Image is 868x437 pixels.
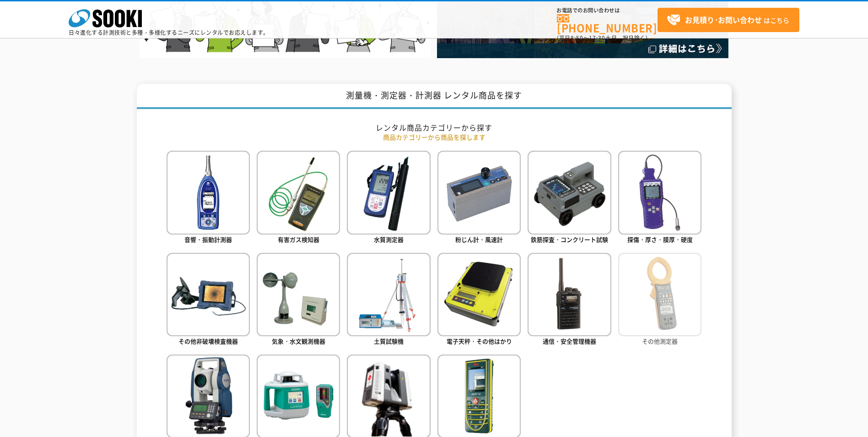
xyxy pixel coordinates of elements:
[528,253,611,348] a: 通信・安全管理機器
[589,34,605,42] span: 17:30
[137,84,732,109] h1: 測量機・測定器・計測器 レンタル商品を探す
[347,151,430,234] img: 水質測定器
[167,253,250,348] a: その他非破壊検査機器
[437,253,521,348] a: 電子天秤・その他はかり
[528,253,611,336] img: 通信・安全管理機器
[257,151,340,234] img: 有害ガス検知器
[437,253,521,336] img: 電子天秤・その他はかり
[178,337,238,345] span: その他非破壊検査機器
[257,253,340,336] img: 気象・水文観測機器
[618,151,701,234] img: 探傷・厚さ・膜厚・硬度
[557,8,658,13] span: お電話でのお問い合わせは
[167,151,250,246] a: 音響・振動計測器
[618,151,701,246] a: 探傷・厚さ・膜厚・硬度
[528,151,611,234] img: 鉄筋探査・コンクリート試験
[685,14,762,25] strong: お見積り･お問い合わせ
[642,337,678,345] span: その他測定器
[257,151,340,246] a: 有害ガス検知器
[618,253,701,336] img: その他測定器
[347,253,430,348] a: 土質試験機
[543,337,596,345] span: 通信・安全管理機器
[455,235,503,244] span: 粉じん計・風速計
[437,151,521,246] a: 粉じん計・風速計
[447,337,512,345] span: 電子天秤・その他はかり
[557,14,658,33] a: [PHONE_NUMBER]
[658,8,799,32] a: お見積り･お問い合わせはこちら
[618,253,701,348] a: その他測定器
[184,235,232,244] span: 音響・振動計測器
[69,30,269,35] p: 日々進化する計測技術と多種・多様化するニーズにレンタルでお応えします。
[557,34,647,42] span: (平日 ～ 土日、祝日除く)
[278,235,319,244] span: 有害ガス検知器
[374,337,404,345] span: 土質試験機
[167,253,250,336] img: その他非破壊検査機器
[167,151,250,234] img: 音響・振動計測器
[347,253,430,336] img: 土質試験機
[627,235,693,244] span: 探傷・厚さ・膜厚・硬度
[437,151,521,234] img: 粉じん計・風速計
[167,123,702,132] h2: レンタル商品カテゴリーから探す
[571,34,583,42] span: 8:50
[167,132,702,142] p: 商品カテゴリーから商品を探します
[347,151,430,246] a: 水質測定器
[257,253,340,348] a: 気象・水文観測機器
[374,235,404,244] span: 水質測定器
[531,235,608,244] span: 鉄筋探査・コンクリート試験
[667,13,789,27] span: はこちら
[272,337,325,345] span: 気象・水文観測機器
[528,151,611,246] a: 鉄筋探査・コンクリート試験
